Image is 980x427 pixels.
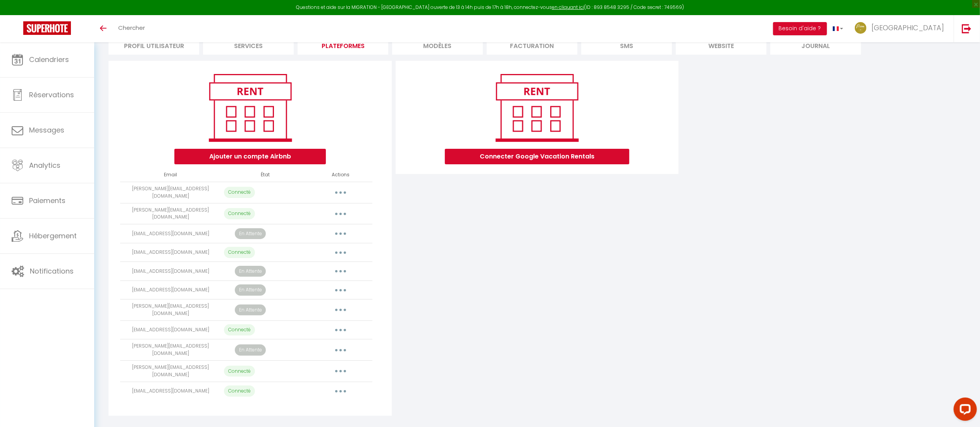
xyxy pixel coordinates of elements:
p: En Attente [235,266,266,277]
li: Facturation [487,36,577,55]
p: Connecté [224,386,255,397]
img: Super Booking [23,21,71,35]
td: [EMAIL_ADDRESS][DOMAIN_NAME] [120,320,221,339]
p: Connecté [224,366,255,377]
td: [EMAIL_ADDRESS][DOMAIN_NAME] [120,243,221,262]
button: Connecter Google Vacation Rentals [445,149,629,164]
td: [PERSON_NAME][EMAIL_ADDRESS][DOMAIN_NAME] [120,300,221,321]
span: Chercher [118,24,145,32]
p: En Attente [235,228,266,239]
li: Services [203,36,294,55]
span: Hébergement [29,231,77,241]
button: Ajouter un compte Airbnb [174,149,326,164]
iframe: LiveChat chat widget [947,394,980,427]
td: [EMAIL_ADDRESS][DOMAIN_NAME] [120,382,221,401]
li: Profil Utilisateur [109,36,199,55]
th: Actions [309,168,372,182]
li: Journal [770,36,861,55]
span: Calendriers [29,55,69,64]
p: Connecté [224,324,255,336]
button: Besoin d'aide ? [773,22,827,35]
li: MODÈLES [392,36,483,55]
span: Paiements [29,196,65,205]
span: Messages [29,125,64,135]
td: [PERSON_NAME][EMAIL_ADDRESS][DOMAIN_NAME] [120,339,221,361]
td: [PERSON_NAME][EMAIL_ADDRESS][DOMAIN_NAME] [120,182,221,203]
img: rent.png [487,71,586,145]
th: Email [120,168,221,182]
li: SMS [581,36,672,55]
p: En Attente [235,344,266,356]
a: en cliquant ici [552,4,584,10]
td: [PERSON_NAME][EMAIL_ADDRESS][DOMAIN_NAME] [120,203,221,224]
img: rent.png [201,71,300,145]
span: Analytics [29,160,60,170]
span: Réservations [29,90,74,100]
a: ... [GEOGRAPHIC_DATA] [849,15,954,42]
p: Connecté [224,247,255,258]
span: [GEOGRAPHIC_DATA] [871,23,944,33]
img: ... [855,22,866,34]
li: website [676,36,766,55]
p: Connecté [224,208,255,219]
p: Connecté [224,187,255,198]
a: Chercher [112,15,151,42]
p: En Attente [235,305,266,316]
td: [EMAIL_ADDRESS][DOMAIN_NAME] [120,281,221,300]
img: logout [962,24,971,33]
td: [PERSON_NAME][EMAIL_ADDRESS][DOMAIN_NAME] [120,361,221,382]
span: Notifications [30,266,74,276]
th: État [221,168,309,182]
p: En Attente [235,284,266,296]
li: Plateformes [298,36,388,55]
td: [EMAIL_ADDRESS][DOMAIN_NAME] [120,224,221,243]
td: [EMAIL_ADDRESS][DOMAIN_NAME] [120,262,221,281]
